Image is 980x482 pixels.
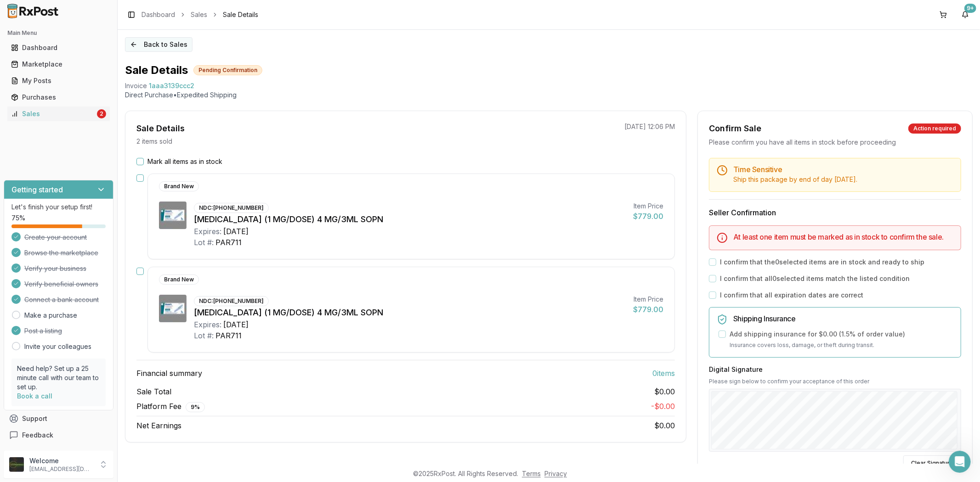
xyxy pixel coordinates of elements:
a: Sales [191,10,207,19]
p: Direct Purchase • Expedited Shipping [125,90,973,100]
img: Ozempic (1 MG/DOSE) 4 MG/3ML SOPN [159,202,187,229]
img: Ozempic (1 MG/DOSE) 4 MG/3ML SOPN [159,295,187,322]
label: I confirm that the 0 selected items are in stock and ready to ship [720,258,924,267]
div: [MEDICAL_DATA] (1 MG/DOSE) 4 MG/3ML SOPN [194,306,626,319]
button: My Posts [4,73,113,88]
span: $0.00 [654,386,675,397]
span: Platform Fee [136,401,205,412]
a: Privacy [544,470,567,477]
button: Sales2 [4,106,113,121]
p: Please sign below to confirm your acceptance of this order [709,378,961,385]
div: Lot #: [194,330,214,341]
div: Expires: [194,226,221,237]
div: My Posts [11,76,106,85]
h3: Seller Confirmation [709,207,961,218]
button: Purchases [4,90,113,105]
div: Brand New [159,181,199,191]
div: Sale Details [136,122,185,135]
span: Net Earnings [136,420,181,431]
h2: Main Menu [7,29,110,37]
p: 2 items sold [136,137,172,146]
a: Marketplace [7,56,110,73]
span: Verify your business [24,264,86,273]
a: Purchases [7,89,110,106]
p: [EMAIL_ADDRESS][DOMAIN_NAME] [29,465,93,473]
span: Browse the marketplace [24,248,98,258]
div: Pending Confirmation [193,65,262,75]
span: Create your account [24,233,87,242]
div: Dashboard [11,43,106,52]
a: Dashboard [7,39,110,56]
a: Invite your colleagues [24,342,91,351]
h5: Shipping Insurance [733,315,953,322]
span: 75 % [11,213,25,223]
div: $779.00 [633,211,663,222]
h5: At least one item must be marked as in stock to confirm the sale. [733,233,953,241]
div: 9 % [186,402,205,412]
p: Let's finish your setup first! [11,202,106,212]
button: Dashboard [4,40,113,55]
button: Feedback [4,427,113,443]
a: Dashboard [142,10,175,19]
img: User avatar [9,457,24,472]
span: $0.00 [654,421,675,430]
label: Add shipping insurance for $0.00 ( 1.5 % of order value) [730,330,905,339]
span: Sale Total [136,386,171,397]
span: Verify beneficial owners [24,280,98,289]
h3: Digital Signature [709,365,961,374]
div: $779.00 [633,304,663,315]
a: Make a purchase [24,311,77,320]
span: Connect a bank account [24,295,99,304]
label: Mark all items as in stock [147,157,222,166]
div: NDC: [PHONE_NUMBER] [194,203,269,213]
div: Please confirm you have all items in stock before proceeding [709,138,961,147]
div: Item Price [633,202,663,211]
span: 0 item s [652,368,675,379]
div: 9+ [964,4,976,13]
div: Brand New [159,275,199,285]
div: Confirm Sale [709,122,761,135]
div: Purchases [11,93,106,102]
p: Welcome [29,456,93,465]
span: Financial summary [136,368,202,379]
div: NDC: [PHONE_NUMBER] [194,296,269,306]
span: - $0.00 [651,402,675,411]
h1: Sale Details [125,63,188,78]
span: Ship this package by end of day [DATE] . [733,175,857,183]
div: [DATE] [223,226,249,237]
span: Post a listing [24,326,62,336]
button: Back to Sales [125,37,193,52]
div: [DATE] [223,319,249,330]
span: 1aaa3139ccc2 [149,81,194,90]
div: Sales [11,109,95,118]
div: PAR711 [215,237,242,248]
div: Invoice [125,81,147,90]
a: Terms [522,470,541,477]
button: Marketplace [4,57,113,72]
div: [MEDICAL_DATA] (1 MG/DOSE) 4 MG/3ML SOPN [194,213,626,226]
button: Support [4,410,113,427]
p: [DATE] 12:06 PM [624,122,675,131]
div: Lot #: [194,237,214,248]
img: RxPost Logo [4,4,62,18]
div: Item Price [633,295,663,304]
a: Sales2 [7,106,110,122]
label: I confirm that all 0 selected items match the listed condition [720,274,910,283]
nav: breadcrumb [142,10,258,19]
label: I confirm that all expiration dates are correct [720,291,863,300]
button: 9+ [958,7,973,22]
div: PAR711 [215,330,242,341]
div: Action required [908,123,961,134]
a: Book a call [17,392,52,400]
iframe: Intercom live chat [949,451,971,473]
span: Feedback [22,431,53,440]
p: Insurance covers loss, damage, or theft during transit. [730,341,953,350]
p: Need help? Set up a 25 minute call with our team to set up. [17,364,100,392]
div: 2 [97,109,106,118]
div: Expires: [194,319,221,330]
h3: Getting started [11,184,63,195]
div: Marketplace [11,60,106,69]
h5: Time Sensitive [733,166,953,173]
button: Clear Signature [903,455,961,471]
